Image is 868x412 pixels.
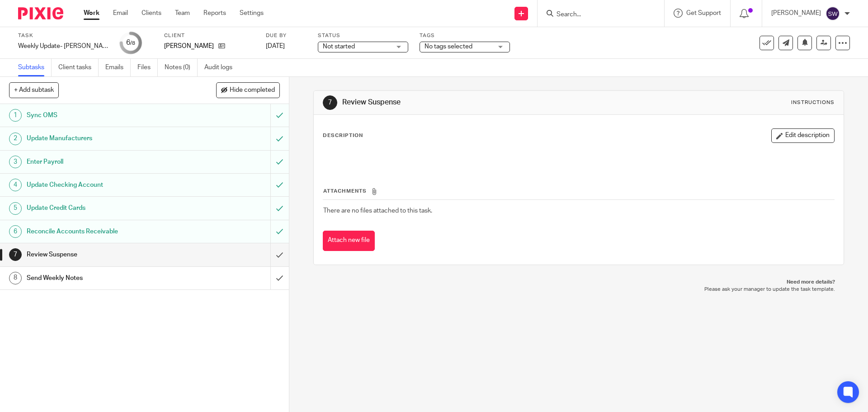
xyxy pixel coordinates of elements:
[27,132,183,145] h1: Update Manufacturers
[165,59,198,76] a: Notes (0)
[420,32,510,39] label: Tags
[826,6,840,21] img: svg%3E
[216,82,280,98] button: Hide completed
[164,42,214,51] p: [PERSON_NAME]
[791,99,835,106] div: Instructions
[18,32,108,39] label: Task
[323,132,363,139] p: Description
[342,98,598,107] h1: Review Suspense
[240,9,264,18] a: Settings
[266,43,285,49] span: [DATE]
[9,248,22,261] div: 7
[27,201,183,215] h1: Update Credit Cards
[266,32,307,39] label: Due by
[58,59,99,76] a: Client tasks
[323,189,367,194] span: Attachments
[9,109,22,122] div: 1
[203,9,226,18] a: Reports
[126,38,135,48] div: 6
[425,43,472,50] span: No tags selected
[323,208,432,214] span: There are no files attached to this task.
[323,231,375,251] button: Attach new file
[164,32,255,39] label: Client
[323,43,355,50] span: Not started
[323,95,337,110] div: 7
[130,41,135,46] small: /8
[113,9,128,18] a: Email
[9,179,22,191] div: 4
[27,248,183,261] h1: Review Suspense
[142,9,161,18] a: Clients
[9,156,22,168] div: 3
[230,87,275,94] span: Hide completed
[175,9,190,18] a: Team
[322,286,835,293] p: Please ask your manager to update the task template.
[9,133,22,145] div: 2
[9,82,59,98] button: + Add subtask
[318,32,408,39] label: Status
[18,42,108,51] div: Weekly Update- [PERSON_NAME]
[84,9,99,18] a: Work
[9,272,22,284] div: 8
[9,225,22,238] div: 6
[27,109,183,122] h1: Sync OMS
[322,279,835,286] p: Need more details?
[105,59,131,76] a: Emails
[18,7,63,19] img: Pixie
[771,128,835,143] button: Edit description
[27,271,183,285] h1: Send Weekly Notes
[779,24,825,33] p: Task completed.
[27,178,183,192] h1: Update Checking Account
[18,42,108,51] div: Weekly Update- Cantera-Moore
[27,225,183,238] h1: Reconcile Accounts Receivable
[27,155,183,169] h1: Enter Payroll
[9,202,22,215] div: 5
[137,59,158,76] a: Files
[18,59,52,76] a: Subtasks
[204,59,239,76] a: Audit logs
